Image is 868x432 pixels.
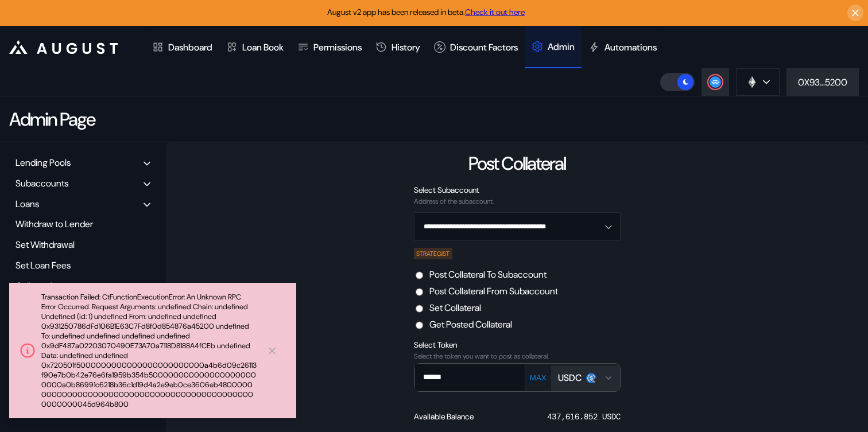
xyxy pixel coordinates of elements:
[591,376,598,383] img: svg+xml,%3c
[547,411,621,422] div: 437,616.852 USDC
[582,26,664,68] a: Automations
[9,107,95,131] div: Admin Page
[450,41,518,53] div: Discount Factors
[15,157,71,169] div: Lending Pools
[736,68,780,96] button: chain logo
[414,352,621,360] div: Select the token you want to post as collateral.
[11,236,154,254] div: Set Withdrawal
[429,285,558,297] label: Post Collateral From Subaccount
[798,76,847,88] div: 0X93...5200
[526,373,550,383] button: MAX
[586,373,596,383] img: usdc.png
[290,26,369,68] a: Permissions
[242,41,284,53] div: Loan Book
[414,212,621,241] button: Open menu
[392,41,420,53] div: History
[327,7,525,17] span: August v2 app has been released in beta.
[465,7,525,17] a: Check it out here
[427,26,525,68] a: Discount Factors
[604,41,657,53] div: Automations
[551,365,620,391] button: Open menu for selecting token for payment
[145,26,219,68] a: Dashboard
[15,177,68,189] div: Subaccounts
[558,372,582,384] div: USDC
[746,76,758,88] img: chain logo
[369,26,427,68] a: History
[525,26,582,68] a: Admin
[429,302,481,314] label: Set Collateral
[11,256,154,274] div: Set Loan Fees
[219,26,290,68] a: Loan Book
[41,292,257,409] div: Transaction Failed: CtFunctionExecutionError: An Unknown RPC Error Occurred. Request Arguments: u...
[11,215,154,233] div: Withdraw to Lender
[313,41,362,53] div: Permissions
[548,41,575,53] div: Admin
[429,268,547,281] label: Post Collateral To Subaccount
[414,411,474,422] div: Available Balance
[414,248,453,259] div: STRATEGIST
[786,68,859,96] button: 0X93...5200
[468,151,565,176] div: Post Collateral
[414,185,621,195] div: Select Subaccount
[15,198,39,210] div: Loans
[429,318,512,330] label: Get Posted Collateral
[414,340,621,350] div: Select Token
[414,197,621,205] div: Address of the subaccount.
[168,41,212,53] div: Dashboard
